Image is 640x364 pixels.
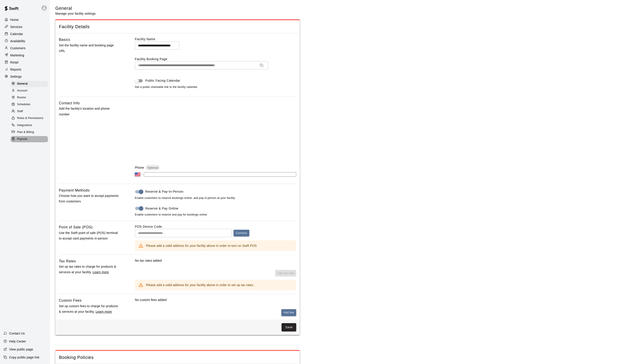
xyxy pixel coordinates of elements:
[4,73,46,80] a: Settings
[11,115,48,121] div: Roles & Permissions
[59,188,90,193] h6: Payment Methods
[59,43,121,54] p: Set the facility name and booking page URL
[4,52,46,59] a: Marketing
[9,331,25,336] p: Contact Us
[10,25,22,29] p: Services
[17,102,30,107] span: Schedules
[55,11,96,16] p: Manage your facility settings.
[17,109,23,114] span: Staff
[17,123,32,128] span: Integrations
[146,166,160,169] span: Optional
[145,189,184,194] span: Reserve & Pay-In-Person
[11,95,48,101] div: Rooms
[11,101,48,108] div: Schedules
[11,87,50,94] a: Account
[135,196,296,200] span: Enable customers to reserve bookings online, and pay in-person at your facility.
[135,37,296,41] label: Facility Name
[258,62,265,69] button: Copy URL
[59,100,80,106] h6: Contact Info
[10,32,23,36] p: Calendar
[135,298,296,302] p: No custom fees added
[11,136,50,142] a: Payouts
[17,130,34,135] span: Plan & Billing
[146,281,254,289] div: Please add a valid address for your facility above in order to set up tax rates.
[4,16,46,23] a: Home
[135,85,198,89] span: Get a public shareable link to the facility calendar
[59,258,76,264] h6: Tax Rates
[59,106,121,117] p: Add the facility's location and phone number
[96,310,112,313] a: Learn more
[9,339,26,344] p: Help Center
[145,78,180,83] span: Public Facing Calendar
[4,45,46,51] a: Customers
[11,129,50,136] a: Plan & Billing
[4,66,46,73] a: Reports
[11,136,48,142] div: Payouts
[4,24,46,30] a: Services
[282,323,296,331] button: Save
[59,24,296,30] span: Facility Details
[11,108,50,115] a: Staff
[145,206,178,211] span: Reserve & Pay Online
[135,225,162,228] label: POS Device Code
[11,122,48,129] div: Integrations
[17,116,43,121] span: Roles & Permissions
[10,74,22,79] p: Settings
[17,89,27,93] span: Account
[9,347,33,352] p: View public page
[135,165,144,170] p: Phone
[17,82,28,86] span: General
[93,270,109,274] a: Learn more
[11,115,50,122] a: Roles & Permissions
[11,94,50,101] a: Rooms
[11,101,50,108] a: Schedules
[55,5,96,11] h5: General
[59,303,121,315] p: Set up custom fees to charge for products & services at your facility.
[10,60,18,65] p: Retail
[10,53,24,57] p: Marketing
[17,95,26,100] span: Rooms
[135,57,296,61] label: Facility Booking Page
[135,258,296,263] p: No tax rates added
[11,80,50,87] a: General
[146,242,257,250] div: Please add a valid address for your facility above in order to turn on Swift POS
[11,108,48,115] div: Staff
[9,355,39,360] p: Copy public page link
[59,354,296,360] span: Booking Policies
[59,264,121,275] p: Set up tax rates to charge for products & services at your facility.
[4,38,46,44] a: Availability
[10,18,19,22] p: Home
[4,59,46,66] a: Retail
[134,99,297,159] iframe: Secure address input frame
[281,309,296,316] button: Add fee
[17,137,27,141] span: Payouts
[135,213,207,216] span: Enable customers to reserve and pay for bookings online
[59,37,70,43] h6: Basics
[4,31,46,37] a: Calendar
[11,122,50,129] a: Integrations
[59,224,93,230] h6: Point of Sale (POS)
[11,129,48,135] div: Plan & Billing
[10,39,25,43] p: Availability
[59,193,121,204] p: Choose how you want to accept payments from customers
[11,81,48,87] div: General
[59,230,121,241] p: Use the Swift point of sale (POS) terminal to accept card payments in-person
[10,67,21,72] p: Reports
[59,298,82,303] h6: Custom Fees
[10,46,26,50] p: Customers
[234,230,249,237] button: Connect
[11,88,48,94] div: Account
